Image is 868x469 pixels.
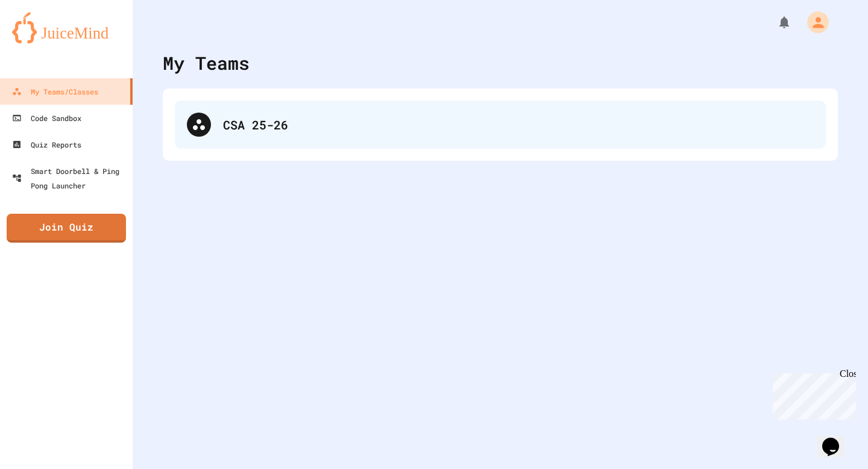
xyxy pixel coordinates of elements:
[794,8,832,36] div: My Account
[12,12,121,43] img: logo-orange.svg
[12,164,128,193] div: Smart Doorbell & Ping Pong Launcher
[175,101,826,149] div: CSA 25-26
[12,137,81,152] div: Quiz Reports
[5,5,83,76] div: Chat with us now!Close
[12,111,81,125] div: Code Sandbox
[768,368,856,420] iframe: chat widget
[12,84,98,99] div: My Teams/Classes
[163,49,250,76] div: My Teams
[755,12,794,33] div: My Notifications
[7,214,126,243] a: Join Quiz
[223,116,814,134] div: CSA 25-26
[817,421,856,457] iframe: chat widget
